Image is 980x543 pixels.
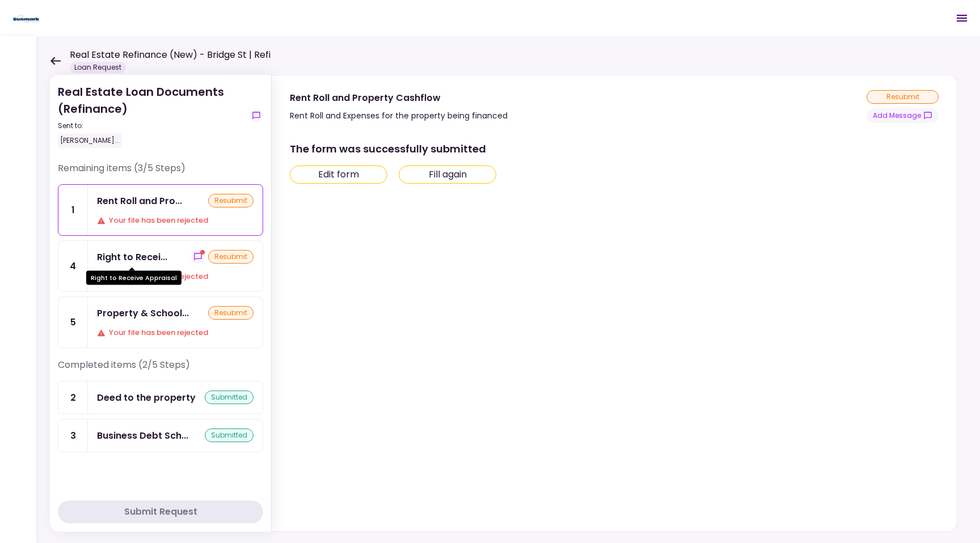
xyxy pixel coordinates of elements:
[58,500,263,523] button: Submit Request
[58,185,88,235] div: 1
[58,296,263,348] a: 5Property & School Tax BillsresubmitYour file has been rejected
[97,250,167,264] div: Right to Receive Appraisal
[399,166,496,184] button: Fill again
[11,10,41,27] img: Partner icon
[205,391,254,404] div: submitted
[70,48,271,62] h1: Real Estate Refinance (New) - Bridge St | Refi
[58,241,88,291] div: 4
[58,297,88,347] div: 5
[70,62,126,73] div: Loan Request
[97,215,254,226] div: Your file has been rejected
[948,5,975,32] button: Open menu
[58,419,88,452] div: 3
[97,391,196,405] div: Deed to the property
[290,141,936,156] div: The form was successfully submitted
[58,184,263,236] a: 1Rent Roll and Property CashflowresubmitYour file has been rejected
[208,250,254,264] div: resubmit
[58,162,263,184] div: Remaining items (3/5 Steps)
[97,429,188,443] div: Business Debt Schedule
[58,381,263,414] a: 2Deed to the propertysubmitted
[124,505,197,519] div: Submit Request
[290,166,387,184] button: Edit form
[205,429,254,442] div: submitted
[867,108,939,123] button: show-messages
[191,250,205,264] button: show-messages
[58,240,263,292] a: 4Right to Receive Appraisalshow-messagesresubmitYour file has been rejected
[86,271,181,285] div: Right to Receive Appraisal
[58,121,245,131] div: Sent to:
[290,109,508,122] div: Rent Roll and Expenses for the property being financed
[58,83,245,148] div: Real Estate Loan Documents (Refinance)
[97,194,182,208] div: Rent Roll and Property Cashflow
[58,133,122,148] div: [PERSON_NAME]...
[867,90,939,104] div: resubmit
[97,306,189,320] div: Property & School Tax Bills
[58,381,88,414] div: 2
[58,419,263,452] a: 3Business Debt Schedulesubmitted
[58,358,263,381] div: Completed items (2/5 Steps)
[208,194,254,207] div: resubmit
[271,75,957,532] div: Rent Roll and Property CashflowRent Roll and Expenses for the property being financedresubmitshow...
[250,109,263,122] button: show-messages
[290,91,508,105] div: Rent Roll and Property Cashflow
[97,327,254,338] div: Your file has been rejected
[208,306,254,320] div: resubmit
